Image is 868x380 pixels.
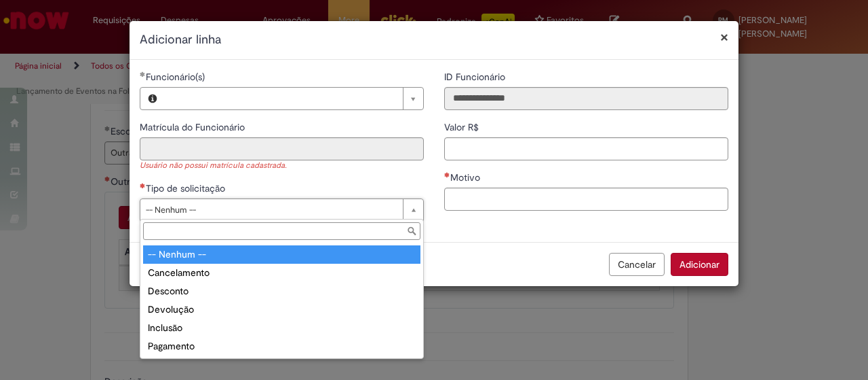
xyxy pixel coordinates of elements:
div: Inclusão [143,319,420,337]
div: Pagamento [143,337,420,356]
div: Devolução [143,300,420,319]
div: Cancelamento [143,264,420,282]
ul: Tipo de solicitação [140,243,423,358]
div: -- Nenhum -- [143,245,420,264]
div: Desconto [143,282,420,300]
